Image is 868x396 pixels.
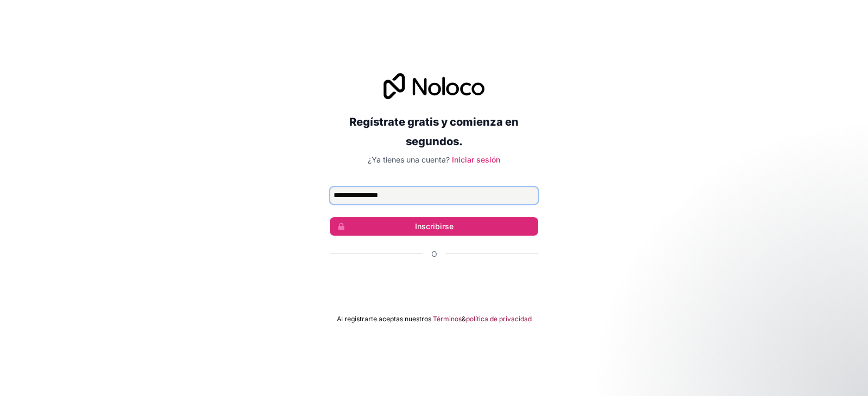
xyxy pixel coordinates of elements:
iframe: Botón Iniciar sesión con Google [324,271,544,295]
font: ¿Ya tienes una cuenta? [368,155,450,164]
button: Inscribirse [330,217,538,236]
iframe: Mensaje de notificaciones del intercomunicador [651,315,868,391]
font: Términos [433,315,462,323]
font: O [431,249,437,258]
a: Términos [433,315,462,323]
font: Inscribirse [415,222,454,231]
font: & [462,315,466,323]
input: Dirección de correo electrónico [330,187,538,204]
a: política de privacidad [466,315,532,323]
font: Al registrarte aceptas nuestros [337,315,431,323]
font: Regístrate gratis y comienza en segundos. [349,115,519,148]
font: política de privacidad [466,315,532,323]
a: Iniciar sesión [452,155,500,164]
